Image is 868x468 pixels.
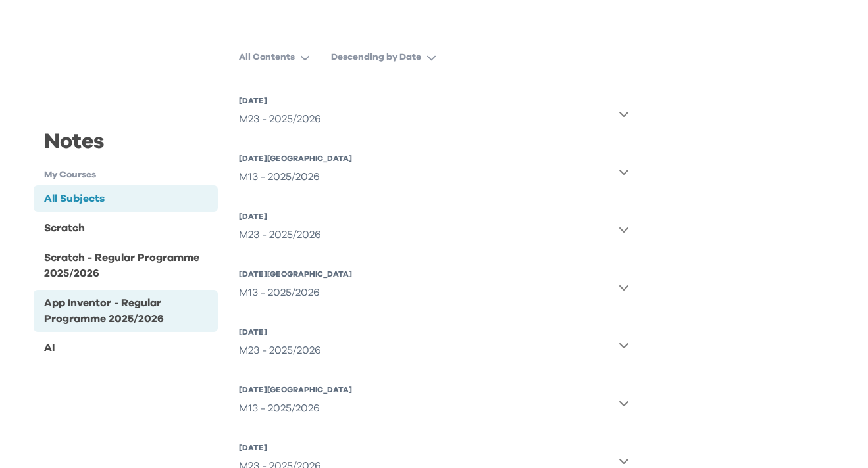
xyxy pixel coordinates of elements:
[239,206,629,253] button: [DATE]M23 - 2025/2026
[44,340,55,356] div: AI
[239,379,629,427] button: [DATE][GEOGRAPHIC_DATA]M13 - 2025/2026
[239,269,352,279] div: [DATE][GEOGRAPHIC_DATA]
[239,264,629,311] button: [DATE][GEOGRAPHIC_DATA]M13 - 2025/2026
[44,249,213,281] div: Scratch - Regular Programme 2025/2026
[239,222,321,248] div: M23 - 2025/2026
[239,442,321,453] div: [DATE]
[239,279,352,306] div: M13 - 2025/2026
[239,395,352,421] div: M13 - 2025/2026
[239,211,321,222] div: [DATE]
[44,220,85,236] div: Scratch
[331,45,447,69] button: Descending by Date
[239,321,629,369] button: [DATE]M23 - 2025/2026
[239,327,321,337] div: [DATE]
[44,294,213,326] div: App Inventor - Regular Programme 2025/2026
[239,148,629,195] button: [DATE][GEOGRAPHIC_DATA]M13 - 2025/2026
[44,191,105,206] div: All Subjects
[239,45,320,69] button: All Contents
[239,90,629,137] button: [DATE]M23 - 2025/2026
[34,126,218,168] div: Notes
[239,385,352,395] div: [DATE][GEOGRAPHIC_DATA]
[239,337,321,363] div: M23 - 2025/2026
[239,164,352,190] div: M13 - 2025/2026
[239,106,321,132] div: M23 - 2025/2026
[239,153,352,164] div: [DATE][GEOGRAPHIC_DATA]
[331,51,421,64] p: Descending by Date
[239,95,321,106] div: [DATE]
[44,168,218,182] h1: My Courses
[239,51,295,64] p: All Contents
